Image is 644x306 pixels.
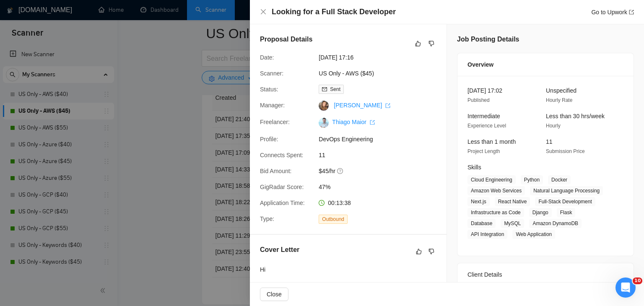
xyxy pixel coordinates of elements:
span: Submission Price [546,148,585,154]
span: clock-circle [319,200,325,206]
button: Close [260,288,288,301]
span: like [416,248,422,255]
img: c1nIYiYEnWxP2TfA_dGaGsU0yq_D39oq7r38QHb4DlzjuvjqWQxPJgmVLd1BESEi1_ [319,118,329,128]
span: Bid Amount: [260,168,292,174]
span: Application Time: [260,200,305,206]
span: close [260,8,267,15]
span: Python [521,175,543,184]
span: Outbound [319,215,348,224]
span: dislike [428,248,434,255]
button: like [413,39,423,49]
span: Cloud Engineering [467,175,516,184]
span: Profile: [260,136,278,143]
span: React Native [495,197,530,206]
span: Less than 1 month [467,138,516,145]
span: Skills [467,164,481,171]
span: Web Application [512,230,555,239]
span: Intermediate [467,113,500,119]
span: [DATE] 17:16 [319,53,444,62]
h5: Cover Letter [260,245,299,255]
span: dislike [428,40,434,47]
div: Client Details [467,263,623,286]
span: GigRadar Score: [260,184,304,190]
span: Amazon Web Services [467,186,525,195]
span: 11 [319,150,444,160]
span: Sent [330,86,340,92]
span: export [370,120,375,125]
span: Next.js [467,197,490,206]
span: Natural Language Processing [530,186,603,195]
span: Database [467,219,496,228]
span: DevOps Engineering [319,135,444,144]
button: dislike [426,39,436,49]
span: [DATE] 17:02 [467,87,502,94]
h4: Looking for a Full Stack Developer [272,7,396,17]
span: Experience Level [467,123,506,129]
h5: Proposal Details [260,34,312,44]
button: Close [260,8,267,16]
span: API Integration [467,230,507,239]
button: like [414,246,424,257]
iframe: Intercom live chat [615,277,636,298]
span: Date: [260,54,274,61]
span: Infrastructure as Code [467,208,524,217]
button: dislike [426,246,436,257]
h5: Job Posting Details [457,34,519,44]
span: Type: [260,215,274,222]
span: mail [322,87,327,92]
span: Status: [260,86,278,93]
span: question-circle [337,168,344,174]
span: $45/hr [319,166,444,176]
span: Hourly [546,123,561,129]
span: Flask [557,208,576,217]
span: like [415,40,421,47]
span: Overview [467,60,493,69]
span: Unspecified [546,87,576,94]
span: Published [467,97,490,103]
a: [PERSON_NAME] export [334,102,390,109]
span: Close [267,290,282,299]
a: Go to Upworkexport [591,9,634,16]
span: Manager: [260,102,285,109]
span: 11 [546,138,553,145]
span: MySQL [501,219,524,228]
span: 10 [633,277,642,284]
span: Project Length [467,148,500,154]
span: Less than 30 hrs/week [546,113,605,119]
span: export [385,103,390,108]
span: Django [529,208,552,217]
span: Full-Stack Development [535,197,595,206]
a: Thiago Maior export [332,119,375,125]
span: Hourly Rate [546,97,572,103]
span: 00:13:38 [328,200,351,206]
span: Amazon DynamoDB [529,219,582,228]
span: 47% [319,182,444,192]
span: Docker [548,175,571,184]
span: export [629,10,634,15]
span: Connects Spent: [260,152,304,158]
span: Scanner: [260,70,283,77]
span: US Only - AWS ($45) [319,69,444,78]
span: Freelancer: [260,119,290,125]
